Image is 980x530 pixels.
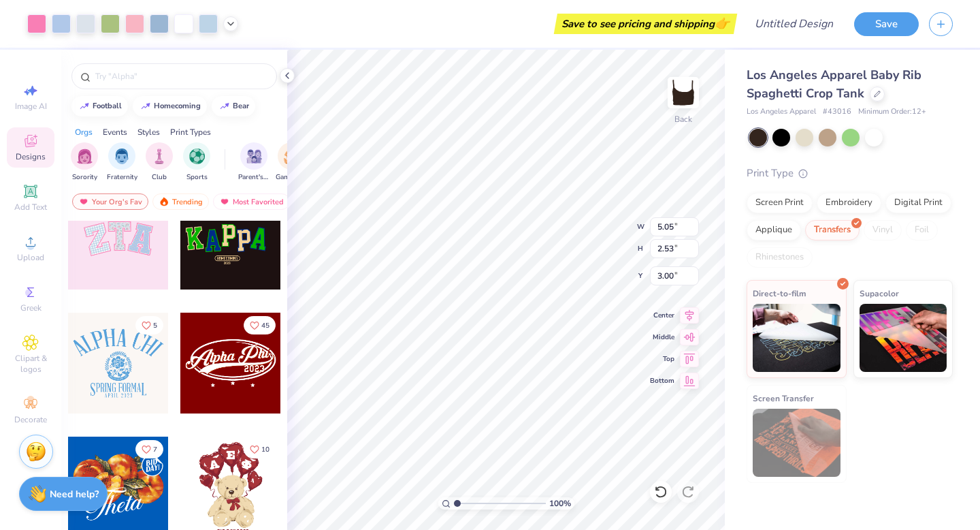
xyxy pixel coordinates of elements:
span: Clipart & logos [7,353,54,375]
div: Rhinestones [747,247,813,268]
button: filter button [146,142,173,183]
div: bear [233,102,249,110]
div: Digital Print [885,193,951,213]
img: trending.gif [159,197,169,206]
button: homecoming [133,96,207,116]
span: Sports [186,172,208,183]
strong: Need help? [50,488,99,501]
span: Club [152,172,167,183]
div: Trending [152,193,209,210]
button: Like [244,316,276,334]
div: Events [103,126,127,138]
button: filter button [183,142,210,183]
span: Image AI [15,101,47,112]
span: Add Text [14,202,47,213]
span: Screen Transfer [753,391,814,405]
span: Direct-to-film [753,286,806,300]
button: Save [854,12,919,36]
img: Fraternity Image [114,149,129,164]
div: Applique [747,220,801,240]
span: Minimum Order: 12 + [858,106,926,118]
div: Vinyl [864,220,902,240]
span: Los Angeles Apparel [747,106,816,118]
img: Sports Image [189,149,205,164]
div: Styles [137,126,160,138]
span: Bottom [650,376,674,386]
button: Like [135,440,163,458]
div: Transfers [805,220,860,240]
span: Los Angeles Apparel Baby Rib Spaghetti Crop Tank [747,67,921,102]
span: Supacolor [860,286,899,300]
div: Back [674,113,692,125]
img: Game Day Image [284,149,299,164]
div: filter for Parent's Weekend [238,142,269,183]
span: Upload [17,252,44,263]
button: Like [244,440,276,458]
img: Supacolor [860,304,947,372]
span: Designs [16,151,46,162]
div: Print Type [747,166,953,181]
span: 5 [153,322,157,329]
input: Try "Alpha" [94,69,268,83]
div: Orgs [75,126,93,138]
button: filter button [71,142,98,183]
img: Parent's Weekend Image [246,149,262,164]
span: # 43016 [823,106,851,118]
span: Greek [20,302,42,313]
span: Top [650,354,674,364]
img: Direct-to-film [753,304,840,372]
img: most_fav.gif [78,197,89,206]
div: Save to see pricing and shipping [557,14,734,34]
span: Center [650,311,674,320]
img: trend_line.gif [79,102,90,110]
button: bear [212,96,255,116]
button: filter button [238,142,269,183]
span: Middle [650,332,674,342]
span: Sorority [72,172,97,183]
span: 10 [261,446,269,453]
div: filter for Sports [183,142,210,183]
img: Club Image [152,149,167,164]
img: most_fav.gif [219,197,230,206]
span: 👉 [715,15,730,31]
div: Most Favorited [213,193,290,210]
img: Back [670,79,697,106]
span: 7 [153,446,157,453]
span: 100 % [549,497,571,510]
button: football [71,96,128,116]
span: Decorate [14,414,47,425]
img: trend_line.gif [140,102,151,110]
div: Foil [906,220,938,240]
input: Untitled Design [744,10,844,37]
img: Screen Transfer [753,409,840,477]
div: filter for Club [146,142,173,183]
button: Like [135,316,163,334]
img: Sorority Image [77,149,93,164]
span: 45 [261,322,269,329]
div: filter for Sorority [71,142,98,183]
div: Screen Print [747,193,813,213]
span: Game Day [276,172,307,183]
button: filter button [107,142,137,183]
button: filter button [276,142,307,183]
span: Fraternity [107,172,137,183]
span: Parent's Weekend [238,172,269,183]
div: filter for Fraternity [107,142,137,183]
div: filter for Game Day [276,142,307,183]
div: Print Types [170,126,211,138]
div: Embroidery [817,193,881,213]
img: trend_line.gif [219,102,230,110]
div: Your Org's Fav [72,193,148,210]
div: homecoming [154,102,201,110]
div: football [93,102,122,110]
